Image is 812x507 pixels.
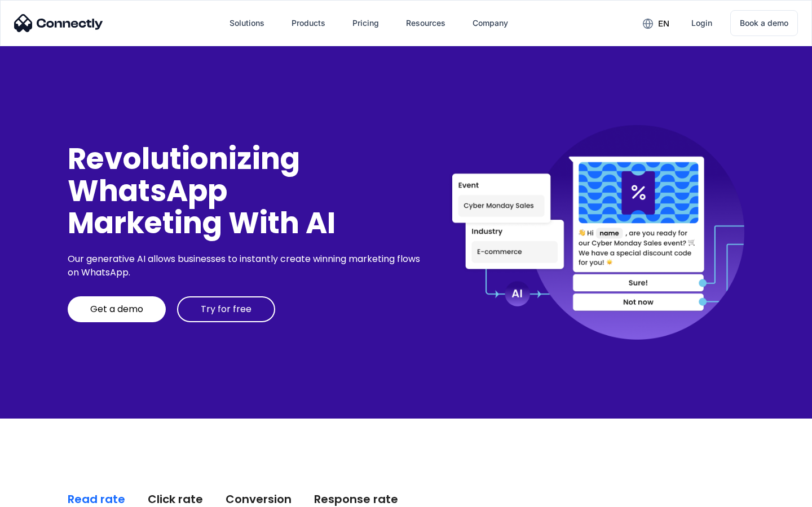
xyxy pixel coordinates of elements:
div: Read rate [68,491,125,507]
a: Book a demo [730,10,798,36]
div: Revolutionizing WhatsApp Marketing With AI [68,143,424,239]
div: Try for free [201,304,251,315]
a: Get a demo [68,296,166,322]
div: Solutions [230,15,264,31]
div: Products [292,15,325,31]
a: Try for free [177,296,275,322]
img: Connectly Logo [14,14,103,32]
div: Resources [406,15,445,31]
div: Click rate [148,491,203,507]
div: Conversion [226,491,292,507]
div: Pricing [352,15,379,31]
div: Get a demo [90,304,143,315]
div: Company [473,15,508,31]
div: Login [691,15,712,31]
a: Login [682,10,721,37]
div: Our generative AI allows businesses to instantly create winning marketing flows on WhatsApp. [68,252,424,279]
div: en [658,16,669,32]
div: Response rate [314,491,398,507]
a: Pricing [343,10,388,37]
